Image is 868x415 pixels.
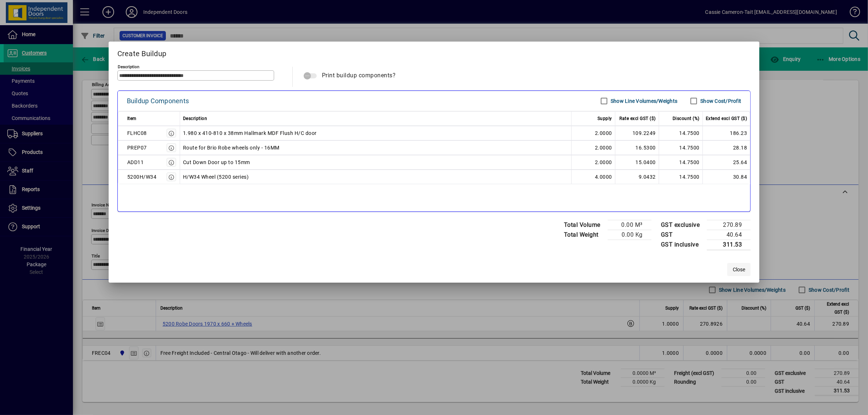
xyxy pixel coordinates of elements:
td: 270.89 [707,220,751,230]
span: Print buildup components? [322,72,396,79]
td: 28.18 [703,140,751,155]
td: 1.980 x 410-810 x 38mm Hallmark MDF Flush H/C door [180,126,572,140]
button: Close [727,263,751,276]
td: 2.0000 [572,140,615,155]
div: FLHC08 [127,129,147,137]
td: 2.0000 [572,155,615,170]
td: 2.0000 [572,126,615,140]
td: 14.7500 [659,140,703,155]
td: 40.64 [707,230,751,240]
span: Supply [598,114,612,123]
td: 30.84 [703,170,751,184]
label: Show Cost/Profit [699,97,741,105]
div: 16.5300 [618,143,656,152]
span: Description [183,114,207,123]
td: Route for Brio Robe wheels only - 16MM [180,140,572,155]
td: 14.7500 [659,170,703,184]
td: GST exclusive [657,220,707,230]
td: Total Volume [560,220,608,230]
span: Close [733,266,745,274]
div: ADD11 [127,158,144,167]
td: 14.7500 [659,126,703,140]
td: GST [657,230,707,240]
td: 311.53 [707,240,751,250]
div: PREP07 [127,143,147,152]
span: Rate excl GST ($) [619,114,656,123]
td: 0.00 Kg [608,230,651,240]
td: 4.0000 [572,170,615,184]
td: Total Weight [560,230,608,240]
td: 0.00 M³ [608,220,651,230]
td: 186.23 [703,126,751,140]
h2: Create Buildup [109,42,760,63]
span: Extend excl GST ($) [706,114,747,123]
div: 109.2249 [618,129,656,137]
td: Cut Down Door up to 15mm [180,155,572,170]
mat-label: Description [118,64,139,69]
td: 14.7500 [659,155,703,170]
td: H/W34 Wheel (5200 series) [180,170,572,184]
span: Discount (%) [673,114,700,123]
span: Item [127,114,137,123]
td: GST inclusive [657,240,707,250]
td: 25.64 [703,155,751,170]
div: 5200H/W34 [127,172,157,181]
div: 15.0400 [618,158,656,167]
div: Buildup Components [127,95,189,107]
div: 9.0432 [618,172,656,181]
label: Show Line Volumes/Weights [609,97,677,105]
